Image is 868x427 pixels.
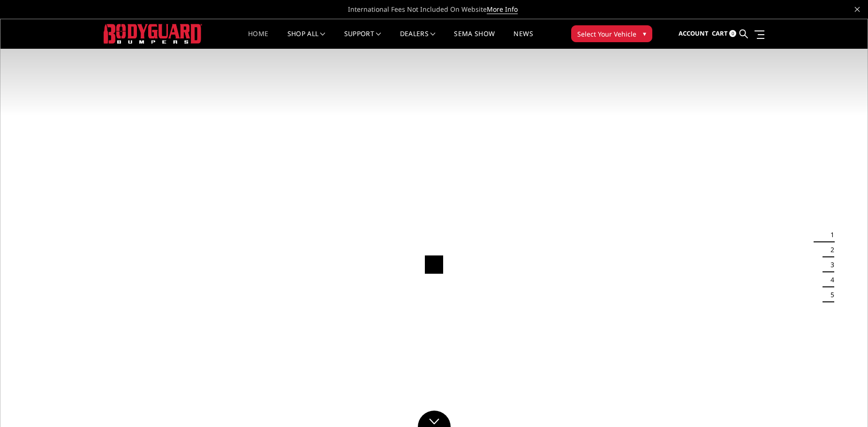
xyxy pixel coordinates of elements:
a: SEMA Show [454,30,495,49]
a: Dealers [400,30,436,49]
span: 0 [729,30,736,37]
img: BODYGUARD BUMPERS [104,24,202,43]
a: Click to Down [418,411,451,427]
button: 1 of 5 [825,227,834,242]
button: 2 of 5 [825,242,834,257]
span: ▾ [643,29,646,38]
button: Select Your Vehicle [571,25,652,42]
a: More Info [487,5,518,14]
a: Account [679,21,709,46]
a: News [513,30,533,49]
a: Home [248,30,268,49]
span: Cart [712,29,728,37]
a: shop all [287,30,325,49]
button: 4 of 5 [825,272,834,287]
span: Account [679,29,709,37]
button: 5 of 5 [825,287,834,302]
a: Support [344,30,381,49]
a: Cart 0 [712,21,736,46]
span: Select Your Vehicle [577,29,636,39]
button: 3 of 5 [825,257,834,272]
